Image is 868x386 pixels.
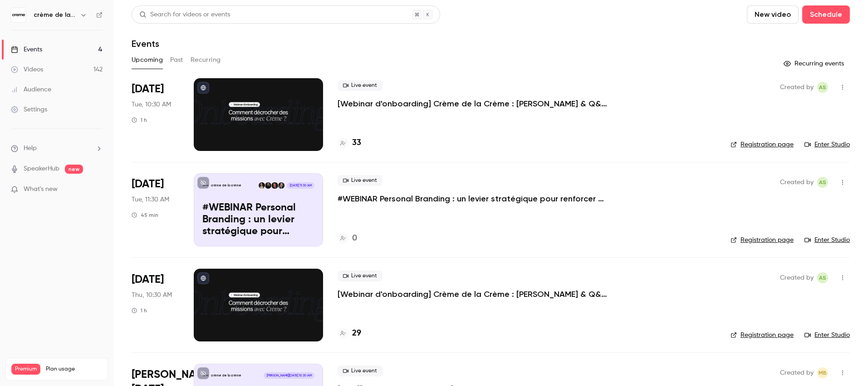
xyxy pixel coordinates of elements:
span: Alexandre Sutra [817,82,828,93]
div: Events [11,45,42,54]
span: Created by [780,82,814,93]
a: [Webinar d'onboarding] Crème de la Crème : [PERSON_NAME] & Q&A par [PERSON_NAME] [338,98,610,109]
a: #WEBINAR Personal Branding : un levier stratégique pour renforcer influence et leadership [338,193,610,204]
span: Live event [338,366,383,376]
a: Enter Studio [804,236,850,245]
span: AS [819,272,826,283]
span: AS [819,177,826,188]
a: #WEBINAR Personal Branding : un levier stratégique pour renforcer influence et leadershipcrème de... [194,173,323,246]
h4: 33 [352,137,361,149]
span: Live event [338,271,383,281]
a: 29 [338,327,361,340]
span: new [65,165,83,174]
a: Enter Studio [804,331,850,340]
img: Manon Beau [265,182,271,189]
h1: Events [132,38,159,49]
div: Oct 14 Tue, 10:30 AM (Europe/Paris) [132,78,179,151]
button: Recurring events [780,56,850,71]
span: melanie b [817,367,828,378]
a: Registration page [731,236,794,245]
div: Audience [11,85,51,94]
button: Past [170,53,183,67]
div: Search for videos or events [139,10,230,20]
a: 33 [338,137,361,149]
span: Tue, 10:30 AM [132,100,171,109]
li: help-dropdown-opener [11,144,103,153]
span: AS [819,82,826,93]
span: Created by [780,177,814,188]
span: Plan usage [46,366,102,373]
a: 0 [338,232,357,245]
span: Created by [780,272,814,283]
span: What's new [24,185,58,194]
span: Alexandre Sutra [817,177,828,188]
div: 1 h [132,116,147,124]
a: SpeakerHub [24,164,59,174]
span: [PERSON_NAME][DATE] 10:30 AM [264,372,314,379]
span: Live event [338,80,383,91]
h4: 29 [352,327,361,340]
span: [DATE] [132,82,164,96]
img: crème de la crème [11,8,26,22]
img: Sixtine Moullé-Berteaux [278,182,284,189]
div: Videos [11,65,43,74]
span: [DATE] [132,177,164,191]
a: [Webinar d'onboarding] Crème de la Crème : [PERSON_NAME] & Q&A par [PERSON_NAME] [338,289,610,300]
button: Schedule [802,5,850,24]
span: mb [819,367,827,378]
img: Wallerand Moullé-Berteaux [259,182,265,189]
div: 1 h [132,307,147,314]
img: Ambre Prigent [271,182,278,189]
p: crème de la crème [211,183,241,188]
span: Help [24,144,37,153]
div: Oct 23 Thu, 10:30 AM (Europe/Paris) [132,269,179,341]
button: Upcoming [132,53,163,67]
a: Enter Studio [804,140,850,149]
div: Settings [11,105,47,114]
span: Alexandre Sutra [817,272,828,283]
button: Recurring [191,53,221,67]
p: crème de la crème [211,373,241,378]
span: Tue, 11:30 AM [132,195,169,204]
a: Registration page [731,331,794,340]
span: Premium [11,364,40,375]
button: New video [747,5,799,24]
span: Created by [780,367,814,378]
a: Registration page [731,140,794,149]
h4: 0 [352,232,357,245]
span: Live event [338,175,383,186]
div: Oct 14 Tue, 11:30 AM (Europe/Paris) [132,173,179,246]
span: Thu, 10:30 AM [132,291,172,300]
span: [DATE] 11:30 AM [287,182,314,189]
span: [DATE] [132,272,164,287]
p: #WEBINAR Personal Branding : un levier stratégique pour renforcer influence et leadership [202,202,314,237]
div: 45 min [132,211,158,219]
h6: crème de la crème [34,10,76,20]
